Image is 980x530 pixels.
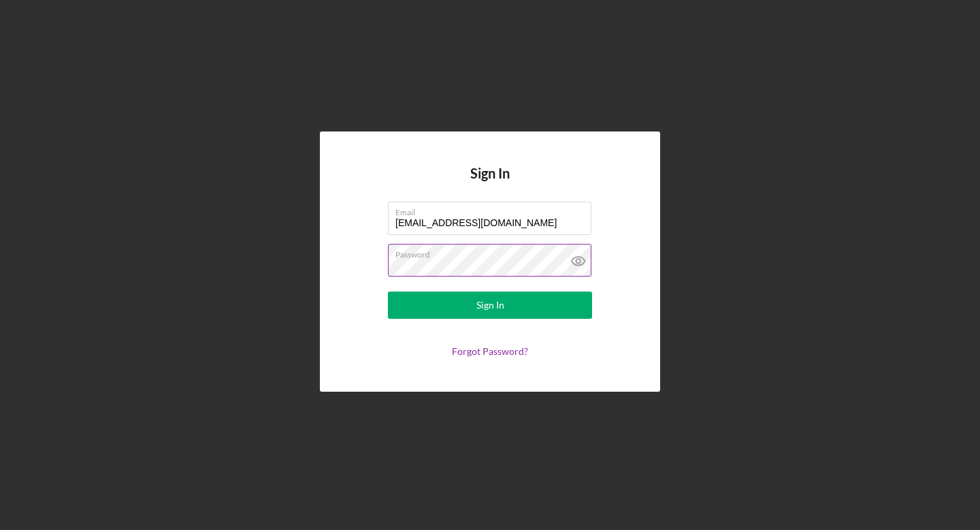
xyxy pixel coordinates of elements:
[395,245,591,260] label: Password
[452,345,528,357] a: Forgot Password?
[470,166,510,202] h4: Sign In
[388,292,592,319] button: Sign In
[395,202,591,217] label: Email
[476,292,504,319] div: Sign In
